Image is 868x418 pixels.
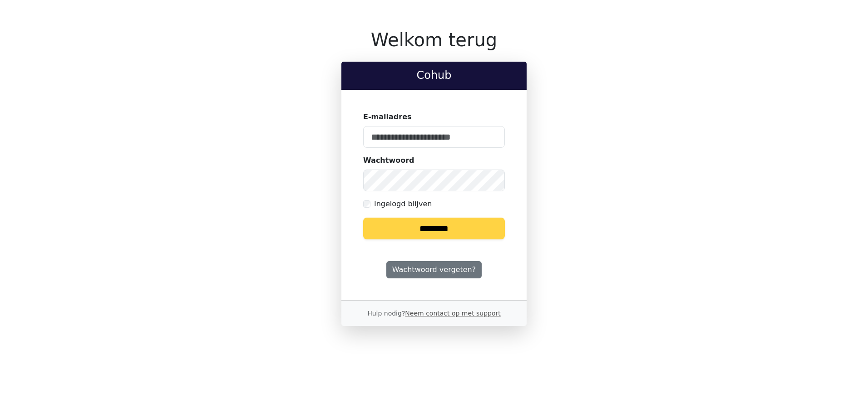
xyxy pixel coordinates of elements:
h1: Welkom terug [341,29,527,51]
small: Hulp nodig? [367,310,501,317]
label: Wachtwoord [363,155,414,166]
a: Wachtwoord vergeten? [386,261,482,278]
label: E-mailadres [363,112,412,122]
h2: Cohub [349,69,519,82]
label: Ingelogd blijven [374,199,432,209]
a: Neem contact op met support [405,310,500,317]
